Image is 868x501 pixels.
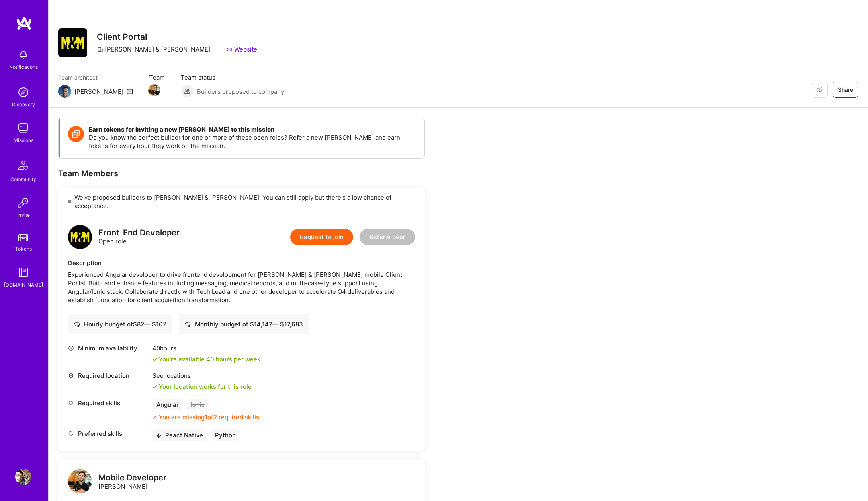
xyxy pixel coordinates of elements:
button: Request to join [290,229,353,245]
div: Required location [68,371,148,380]
i: icon BlackArrowDown [156,433,161,438]
a: Website [226,45,257,54]
div: [PERSON_NAME] [74,87,123,96]
i: icon Check [152,357,157,362]
div: Mobile Developer [98,474,166,482]
div: Discovery [12,100,35,109]
div: Required skills [68,399,148,407]
img: User Avatar [15,469,31,485]
div: Ionic [187,399,209,410]
button: Share [833,82,858,98]
img: teamwork [15,120,31,136]
div: Description [68,259,415,267]
i: icon Cash [185,321,191,327]
div: [PERSON_NAME] [98,474,166,491]
img: Builders proposed to company [181,85,194,98]
i: icon CloseOrange [152,415,157,420]
span: Share [838,86,853,94]
img: discovery [15,84,31,100]
div: Angular [152,399,183,410]
i: icon Check [152,384,157,389]
div: Notifications [9,63,38,71]
div: 40 hours [152,344,260,353]
div: [DOMAIN_NAME] [4,280,43,289]
div: Tokens [15,245,32,253]
a: logo [68,469,92,495]
div: Preferred skills [68,429,148,438]
img: Invite [15,195,31,211]
i: icon CompanyGray [97,46,103,53]
p: Do you know the perfect builder for one or more of these open roles? Refer a new [PERSON_NAME] an... [89,133,416,150]
i: icon Location [68,373,74,379]
button: Refer a peer [360,229,415,245]
div: Community [10,175,36,183]
div: We've proposed builders to [PERSON_NAME] & [PERSON_NAME]. You can still apply but there's a low c... [58,188,425,215]
img: tokens [18,234,28,241]
div: You're available 40 hours per week [152,355,260,363]
div: Open role [98,229,180,245]
i: icon EyeClosed [816,87,823,93]
a: User Avatar [13,469,33,485]
div: You are missing 1 of 2 required skills [159,413,259,421]
i: icon Cash [74,321,80,327]
span: Team architect [58,73,133,82]
i: icon Mail [127,88,133,95]
img: bell [15,47,31,63]
span: Team status [181,73,284,82]
img: logo [68,469,92,493]
div: Experienced Angular developer to drive frontend development for [PERSON_NAME] & [PERSON_NAME] mob... [68,270,415,304]
div: See locations [152,371,252,380]
img: Team Architect [58,85,71,98]
div: Python [211,429,240,441]
span: Builders proposed to company [197,87,284,96]
div: Invite [17,211,30,219]
img: Community [14,156,33,175]
img: Token icon [68,126,84,142]
img: logo [16,16,32,31]
img: logo [68,225,92,249]
div: Team Members [58,168,425,179]
i: icon Clock [68,345,74,351]
img: Team Member Avatar [148,84,160,96]
a: Team Member Avatar [149,83,160,97]
img: Company Logo [58,28,87,57]
h4: Earn tokens for inviting a new [PERSON_NAME] to this mission [89,126,416,133]
span: Team [149,73,165,82]
i: icon Tag [68,400,74,406]
div: [PERSON_NAME] & [PERSON_NAME] [97,45,210,54]
img: guide book [15,264,31,280]
div: Front-End Developer [98,229,180,237]
div: Your location works for this role [152,382,252,391]
h3: Client Portal [97,32,257,42]
div: Missions [14,136,33,144]
div: Monthly budget of $ 14,147 — $ 17,683 [185,320,303,328]
div: Minimum availability [68,344,148,353]
div: React Native [152,429,207,441]
i: icon Tag [68,431,74,437]
div: Hourly budget of $ 82 — $ 102 [74,320,166,328]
